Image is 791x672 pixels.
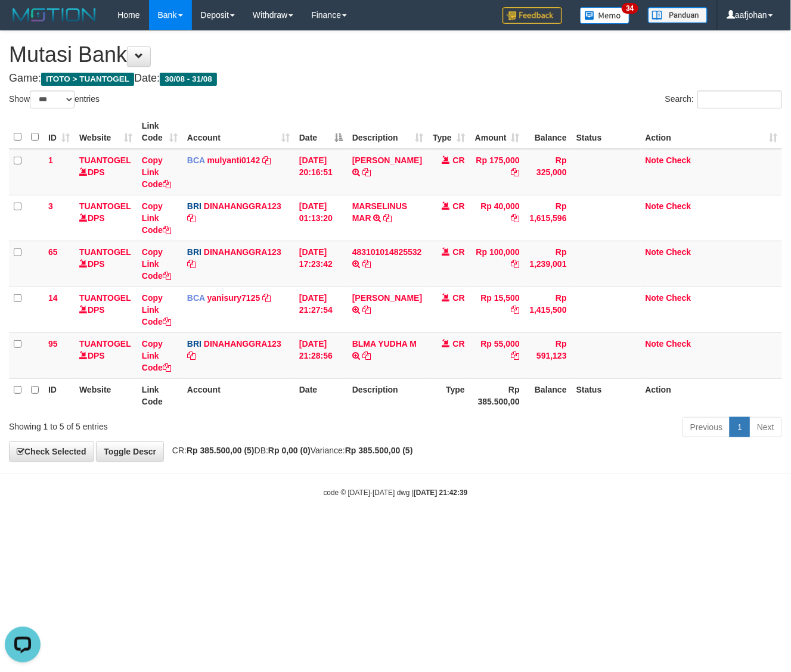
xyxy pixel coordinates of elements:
a: Copy Link Code [142,155,171,189]
td: [DATE] 21:27:54 [294,287,348,332]
span: CR [453,339,465,349]
input: Search: [697,91,782,108]
td: DPS [75,332,137,378]
span: CR [453,155,465,165]
a: MARSELINUS MAR [352,201,408,223]
td: DPS [75,287,137,332]
th: Description: activate to sort column ascending [348,115,428,149]
th: Action: activate to sort column ascending [641,115,782,149]
a: Copy 483101014825532 to clipboard [362,259,371,269]
a: Note [646,155,664,165]
button: Open LiveChat chat widget [5,5,41,41]
td: DPS [75,195,137,241]
td: [DATE] 01:13:20 [294,195,348,241]
th: Amount: activate to sort column ascending [470,115,525,149]
a: 483101014825532 [352,247,422,257]
th: Type: activate to sort column ascending [428,115,470,149]
label: Search: [665,91,782,108]
td: Rp 55,000 [470,332,525,378]
a: Copy Rp 40,000 to clipboard [511,213,520,223]
strong: Rp 0,00 (0) [268,446,311,455]
a: Check Selected [9,441,94,462]
td: Rp 175,000 [470,149,525,195]
a: TUANTOGEL [79,339,131,349]
th: Type [428,378,470,412]
a: Copy MARSELINUS MAR to clipboard [384,213,392,223]
a: Copy BLMA YUDHA M to clipboard [362,351,371,360]
a: Note [646,339,664,349]
th: Balance [525,115,572,149]
td: Rp 1,415,500 [525,287,572,332]
th: Rp 385.500,00 [470,378,525,412]
a: [PERSON_NAME] [352,155,422,165]
a: TUANTOGEL [79,293,131,303]
td: Rp 1,239,001 [525,241,572,287]
a: Check [666,293,691,303]
strong: [DATE] 21:42:39 [414,489,467,497]
th: Date: activate to sort column descending [294,115,348,149]
th: Account: activate to sort column ascending [182,115,294,149]
a: TUANTOGEL [79,155,131,165]
a: Check [666,155,691,165]
a: 1 [730,417,750,437]
h1: Mutasi Bank [9,43,782,67]
img: MOTION_logo.png [9,6,100,24]
label: Show entries [9,91,100,108]
img: Feedback.jpg [502,7,562,24]
span: 1 [48,155,53,165]
a: Note [646,201,664,211]
a: Copy Rp 15,500 to clipboard [511,305,520,315]
span: 14 [48,293,58,303]
th: Account [182,378,294,412]
th: Status [572,378,641,412]
strong: Rp 385.500,00 (5) [187,446,255,455]
small: code © [DATE]-[DATE] dwg | [324,489,468,497]
span: 30/08 - 31/08 [160,73,217,86]
td: DPS [75,149,137,195]
td: Rp 100,000 [470,241,525,287]
td: Rp 40,000 [470,195,525,241]
a: DINAHANGGRA123 [204,247,281,257]
a: Copy yanisury7125 to clipboard [262,293,271,303]
th: Website [75,378,137,412]
span: BCA [187,293,205,303]
th: ID [44,378,75,412]
a: Check [666,247,691,257]
a: [PERSON_NAME] [352,293,422,303]
a: Copy DINAHANGGRA123 to clipboard [187,259,196,269]
span: ITOTO > TUANTOGEL [41,73,134,86]
th: Date [294,378,348,412]
div: Showing 1 to 5 of 5 entries [9,416,321,433]
a: DINAHANGGRA123 [204,339,281,349]
a: Next [749,417,782,437]
td: Rp 325,000 [525,149,572,195]
span: 3 [48,201,53,211]
a: Previous [683,417,730,437]
span: CR [453,201,465,211]
th: Link Code [137,378,182,412]
a: Toggle Descr [96,441,164,462]
span: BRI [187,201,201,211]
a: Copy Link Code [142,293,171,326]
a: yanisury7125 [207,293,260,303]
span: CR [453,293,465,303]
strong: Rp 385.500,00 (5) [345,446,413,455]
a: Check [666,339,691,349]
span: CR [453,247,465,257]
span: 34 [622,3,638,14]
td: Rp 1,615,596 [525,195,572,241]
th: Status [572,115,641,149]
a: Note [646,247,664,257]
a: TUANTOGEL [79,247,131,257]
td: [DATE] 20:16:51 [294,149,348,195]
a: Copy Rp 100,000 to clipboard [511,259,520,269]
span: 65 [48,247,58,257]
td: DPS [75,241,137,287]
a: Copy DINAHANGGRA123 to clipboard [187,351,196,360]
span: 95 [48,339,58,349]
img: panduan.png [648,7,708,23]
a: Copy Link Code [142,247,171,281]
a: TUANTOGEL [79,201,131,211]
th: Link Code: activate to sort column ascending [137,115,182,149]
td: Rp 591,123 [525,332,572,378]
